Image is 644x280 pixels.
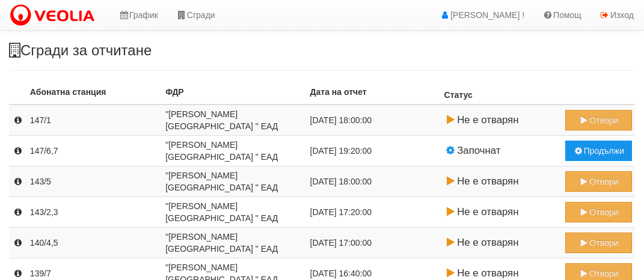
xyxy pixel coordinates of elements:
td: [DATE] 18:00:00 [307,105,441,136]
td: Не е отварян [441,197,562,228]
td: 140/4,5 [27,228,162,258]
td: [DATE] 17:20:00 [307,197,441,228]
td: "[PERSON_NAME] [GEOGRAPHIC_DATA] " ЕАД [162,228,307,258]
h3: Сгради за отчитане [9,43,635,58]
td: [DATE] 17:00:00 [307,228,441,258]
td: 143/2,3 [27,197,162,228]
td: Не е отварян [441,105,562,136]
label: ФДР [165,86,184,98]
td: Не е отварян [441,166,562,197]
td: 143/5 [27,166,162,197]
td: Започнат [441,136,562,166]
td: [DATE] 19:20:00 [307,136,441,166]
td: "[PERSON_NAME] [GEOGRAPHIC_DATA] " ЕАД [162,197,307,228]
label: Абонатна станция [30,86,106,98]
img: VeoliaLogo.png [9,3,100,28]
button: Продължи [565,141,632,161]
button: Отвори [565,110,632,130]
td: "[PERSON_NAME] [GEOGRAPHIC_DATA] " ЕАД [162,105,307,136]
button: Отвори [565,202,632,222]
th: Статус [441,83,562,105]
td: 147/1 [27,105,162,136]
td: "[PERSON_NAME] [GEOGRAPHIC_DATA] " ЕАД [162,166,307,197]
label: Дата на отчет [310,86,367,98]
button: Отвори [565,171,632,192]
td: 147/6,7 [27,136,162,166]
td: Не е отварян [441,228,562,258]
td: [DATE] 18:00:00 [307,166,441,197]
td: "[PERSON_NAME] [GEOGRAPHIC_DATA] " ЕАД [162,136,307,166]
button: Отвори [565,233,632,253]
